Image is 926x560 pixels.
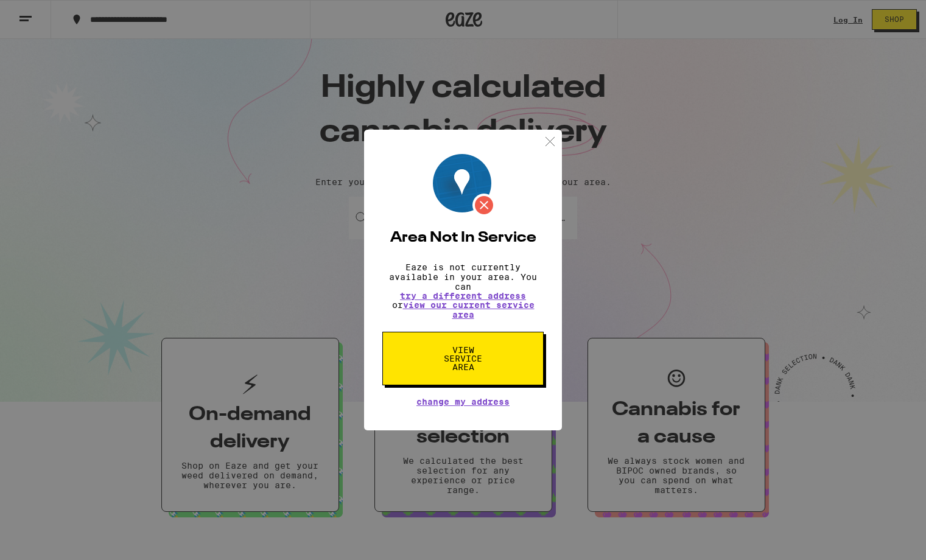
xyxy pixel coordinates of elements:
a: view our current service area [403,300,535,320]
button: Change My Address [416,397,510,406]
button: try a different address [400,292,526,300]
span: View Service Area [432,346,494,371]
img: close.svg [542,134,558,149]
a: View Service Area [382,345,544,355]
img: Location [433,154,496,217]
button: View Service Area [382,332,544,385]
span: Hi. Need any help? [7,9,88,18]
h2: Area Not In Service [382,231,544,245]
p: Eaze is not currently available in your area. You can or [382,262,544,320]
